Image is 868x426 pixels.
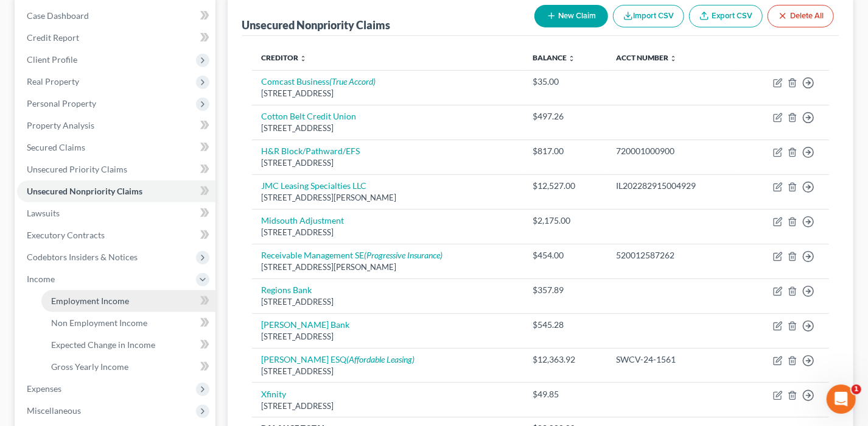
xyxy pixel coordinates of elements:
[27,120,94,130] span: Property Analysis
[330,76,376,87] i: (True Accord)
[616,145,730,157] div: 720001000900
[533,319,597,331] div: $545.28
[262,400,513,412] div: [STREET_ADDRESS]
[27,186,142,196] span: Unsecured Nonpriority Claims
[262,227,513,238] div: [STREET_ADDRESS]
[689,5,763,27] a: Export CSV
[17,202,215,224] a: Lawsuits
[51,361,128,372] span: Gross Yearly Income
[534,5,608,27] button: New Claim
[262,331,513,343] div: [STREET_ADDRESS]
[27,76,79,87] span: Real Property
[670,55,677,62] i: unfold_more
[616,180,730,192] div: IL202282915004929
[51,318,147,328] span: Non Employment Income
[533,180,597,192] div: $12,527.00
[262,389,287,399] a: Xfinity
[262,366,513,377] div: [STREET_ADDRESS]
[262,354,415,364] a: [PERSON_NAME] ESQ(Affordable Leasing)
[262,88,513,99] div: [STREET_ADDRESS]
[262,192,513,204] div: [STREET_ADDRESS][PERSON_NAME]
[533,76,597,88] div: $35.00
[27,32,79,43] span: Credit Report
[27,230,105,240] span: Executory Contracts
[41,356,215,378] a: Gross Yearly Income
[568,55,575,62] i: unfold_more
[27,383,61,394] span: Expenses
[365,250,443,260] i: (Progressive Insurance)
[262,296,513,308] div: [STREET_ADDRESS]
[17,27,215,49] a: Credit Report
[27,274,55,284] span: Income
[533,215,597,227] div: $2,175.00
[242,18,391,32] div: Unsecured Nonpriority Claims
[17,115,215,137] a: Property Analysis
[27,208,60,218] span: Lawsuits
[27,164,127,174] span: Unsecured Priority Claims
[262,215,345,225] a: Midsouth Adjustment
[262,261,513,273] div: [STREET_ADDRESS][PERSON_NAME]
[533,353,597,366] div: $12,363.92
[262,146,360,156] a: H&R Block/Pathward/EFS
[533,249,597,261] div: $454.00
[616,353,730,366] div: SWCV-24-1561
[27,142,85,152] span: Secured Claims
[616,53,677,62] a: Acct Number unfold_more
[17,224,215,246] a: Executory Contracts
[533,53,575,62] a: Balance unfold_more
[27,405,81,416] span: Miscellaneous
[613,5,684,27] button: Import CSV
[27,252,138,262] span: Codebtors Insiders & Notices
[768,5,834,27] button: Delete All
[17,180,215,202] a: Unsecured Nonpriority Claims
[300,55,307,62] i: unfold_more
[827,385,856,414] iframe: Intercom live chat
[347,354,415,364] i: (Affordable Leasing)
[27,54,77,65] span: Client Profile
[533,284,597,296] div: $357.89
[533,145,597,157] div: $817.00
[51,296,129,306] span: Employment Income
[27,10,89,21] span: Case Dashboard
[616,249,730,261] div: 520012587262
[262,157,513,169] div: [STREET_ADDRESS]
[41,334,215,356] a: Expected Change in Income
[41,312,215,334] a: Non Employment Income
[533,388,597,400] div: $49.85
[17,5,215,27] a: Case Dashboard
[262,122,513,134] div: [STREET_ADDRESS]
[262,250,443,260] a: Receivable Management SE(Progressive Insurance)
[262,76,376,87] a: Comcast Business(True Accord)
[17,158,215,180] a: Unsecured Priority Claims
[262,53,307,62] a: Creditor unfold_more
[262,285,312,295] a: Regions Bank
[51,339,155,350] span: Expected Change in Income
[262,319,350,330] a: [PERSON_NAME] Bank
[17,137,215,158] a: Secured Claims
[27,98,96,108] span: Personal Property
[262,111,357,121] a: Cotton Belt Credit Union
[262,180,367,191] a: JMC Leasing Specialties LLC
[41,290,215,312] a: Employment Income
[852,385,861,394] span: 1
[533,110,597,122] div: $497.26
